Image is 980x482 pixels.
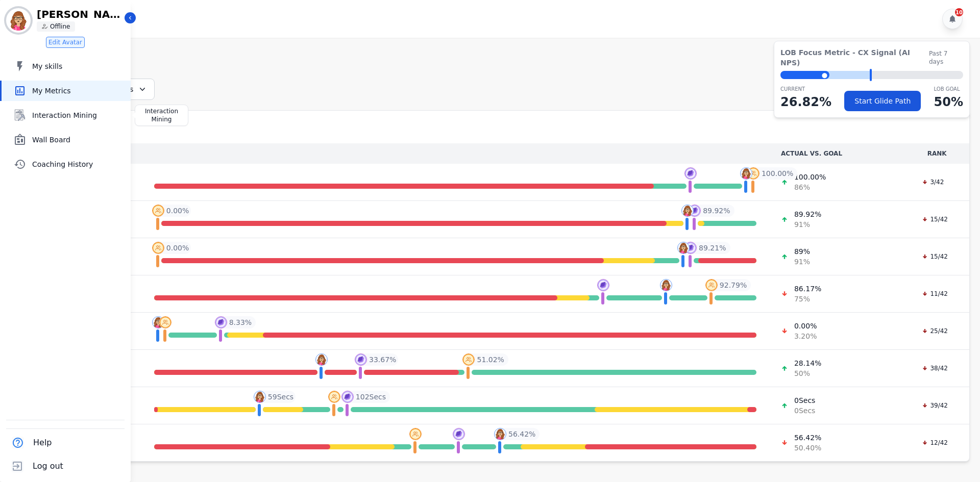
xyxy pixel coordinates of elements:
img: profile-pic [215,316,227,328]
img: profile-pic [689,205,701,217]
span: Coaching History [32,159,127,169]
a: Coaching History [2,154,131,174]
span: Help [33,437,52,449]
div: 15/42 [917,214,953,224]
img: Bordered avatar [6,8,31,33]
button: Log out [6,454,65,478]
span: LOB Focus Metric - CX Signal (AI NPS) [780,47,929,68]
div: 39/42 [917,400,953,411]
span: 89.92 % [703,206,730,216]
img: profile-pic [740,167,752,180]
a: Interaction Mining [2,105,131,125]
span: 0.00 % [166,243,189,253]
p: LOB Goal [934,85,963,93]
span: 0 Secs [794,405,815,416]
div: ⬤ [780,71,829,79]
div: 11/42 [917,289,953,299]
img: profile-pic [597,279,609,291]
span: 50.40 % [794,443,821,453]
span: 0 Secs [794,395,815,405]
p: Offline [50,22,70,31]
span: 0.00 % [166,206,189,216]
div: 38/42 [917,363,953,373]
th: RANK [904,143,969,164]
img: profile-pic [747,167,759,180]
img: profile-pic [328,391,340,403]
img: profile-pic [462,353,475,366]
span: 86 % [794,182,826,192]
span: 8.33 % [229,317,252,327]
span: 0.00 % [794,321,817,331]
a: My skills [2,56,131,77]
div: 3/42 [917,177,949,187]
img: profile-pic [341,391,354,403]
img: profile-pic [677,242,690,254]
img: person [42,23,48,30]
span: 100.00 % [762,168,793,179]
img: profile-pic [684,167,697,180]
img: profile-pic [409,428,422,440]
span: 50 % [794,368,821,378]
span: 51.02 % [477,354,504,365]
div: 12/42 [917,438,953,448]
span: 92.79 % [720,280,747,290]
span: Past 7 days [929,49,963,66]
p: 50 % [934,93,963,111]
img: profile-pic [355,353,367,366]
button: Help [6,431,54,454]
span: My skills [32,61,127,71]
span: My Metrics [32,86,127,96]
span: 102 Secs [356,392,386,402]
p: 26.82 % [780,93,831,111]
div: 25/42 [917,326,953,336]
img: profile-pic [254,391,266,403]
span: 33.67 % [369,354,396,365]
span: 75 % [794,294,821,304]
span: 86.17 % [794,284,821,294]
span: 89 % [794,246,810,257]
img: profile-pic [453,428,465,440]
span: 56.42 % [508,429,535,439]
img: profile-pic [152,316,164,328]
span: 28.14 % [794,358,821,368]
span: 59 Secs [268,392,293,402]
a: Wall Board [2,130,131,150]
p: CURRENT [780,85,831,93]
span: 89.92 % [794,209,821,219]
span: Log out [33,460,63,472]
a: My Metrics [2,81,131,101]
span: 3.20 % [794,331,817,341]
span: 100.00 % [794,172,826,182]
img: profile-pic [315,353,328,366]
div: 10 [955,8,963,16]
button: Start Glide Path [844,91,921,111]
span: 91 % [794,257,810,267]
span: 56.42 % [794,433,821,443]
img: profile-pic [494,428,506,440]
img: profile-pic [705,279,718,291]
img: profile-pic [660,279,672,291]
span: Interaction Mining [32,110,127,120]
img: profile-pic [152,205,164,217]
div: 15/42 [917,251,953,262]
button: Edit Avatar [46,37,85,48]
span: 89.21 % [699,243,726,253]
p: [PERSON_NAME][EMAIL_ADDRESS][PERSON_NAME][DOMAIN_NAME] [37,9,124,19]
img: profile-pic [159,316,171,328]
th: ACTUAL VS. GOAL [769,143,904,164]
span: Wall Board [32,135,127,145]
img: profile-pic [152,242,164,254]
h1: Metrics [50,52,970,70]
img: profile-pic [681,205,694,217]
img: profile-pic [684,242,697,254]
span: 91 % [794,219,821,230]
